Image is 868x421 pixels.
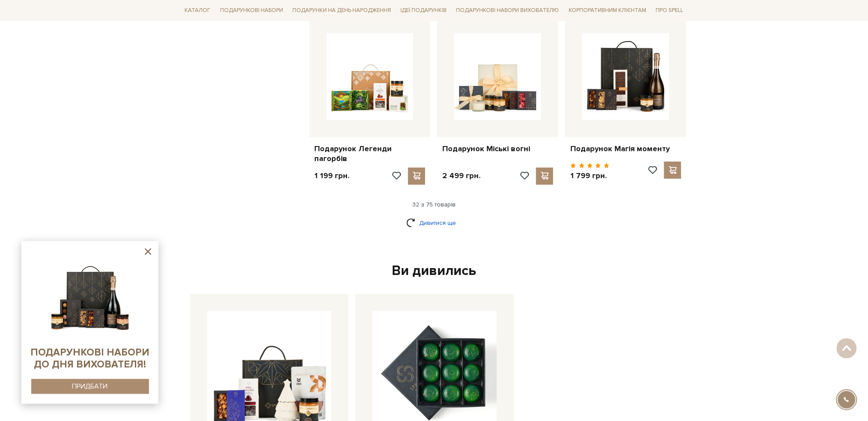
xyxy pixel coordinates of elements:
[187,262,682,280] div: Ви дивились
[289,4,394,18] a: Подарунки на День народження
[652,4,686,18] a: Про Spell
[315,144,426,164] a: Подарунок Легенди пагорбів
[565,3,650,18] a: Корпоративним клієнтам
[570,144,681,154] a: Подарунок Магія моменту
[442,144,553,154] a: Подарунок Міські вогні
[315,171,350,181] p: 1 199 грн.
[453,3,563,18] a: Подарункові набори вихователю
[570,171,609,181] p: 1 799 грн.
[406,215,462,230] a: Дивитися ще
[397,4,450,18] a: Ідеї подарунків
[178,201,690,209] div: 32 з 75 товарів
[182,4,214,18] a: Каталог
[442,171,480,181] p: 2 499 грн.
[217,4,286,18] a: Подарункові набори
